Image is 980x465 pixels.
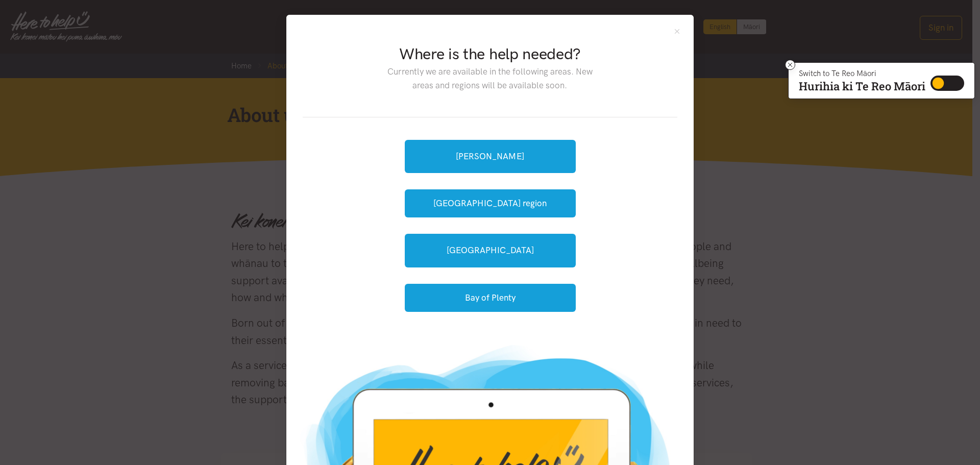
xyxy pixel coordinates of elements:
p: Hurihia ki Te Reo Māori [799,82,925,91]
a: [GEOGRAPHIC_DATA] [405,234,576,267]
button: Close [673,27,681,36]
p: Switch to Te Reo Māori [799,70,925,77]
p: Currently we are available in the following areas. New areas and regions will be available soon. [379,65,600,92]
h2: Where is the help needed? [379,43,600,65]
button: Bay of Plenty [405,284,576,312]
button: [GEOGRAPHIC_DATA] region [405,189,576,217]
a: [PERSON_NAME] [405,140,576,173]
